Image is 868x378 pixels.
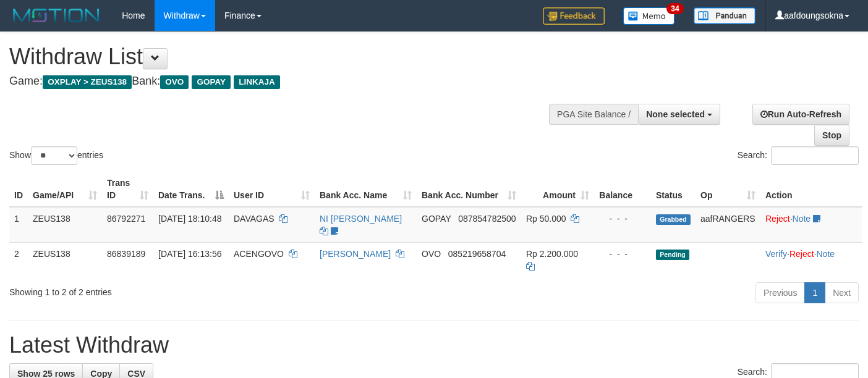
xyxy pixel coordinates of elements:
[28,172,102,207] th: Game/API: activate to sort column ascending
[9,44,566,69] h1: Withdraw List
[638,104,720,125] button: None selected
[656,250,689,260] span: Pending
[694,7,755,24] img: panduan.png
[623,7,675,25] img: Button%20Memo.svg
[229,172,315,207] th: User ID: activate to sort column ascending
[320,214,402,224] a: NI [PERSON_NAME]
[158,249,221,259] span: [DATE] 16:13:56
[9,281,352,298] div: Showing 1 to 2 of 2 entries
[234,249,284,259] span: ACENGOVO
[31,146,77,165] select: Showentries
[760,172,862,207] th: Action
[825,282,859,303] a: Next
[107,214,145,224] span: 86792271
[771,146,859,165] input: Search:
[192,75,231,89] span: GOPAY
[752,104,849,125] a: Run Auto-Refresh
[28,207,102,243] td: ZEUS138
[417,172,521,207] th: Bank Acc. Number: activate to sort column ascending
[234,214,274,224] span: DAVAGAS
[651,172,696,207] th: Status
[738,146,859,165] label: Search:
[448,249,506,259] span: Copy 085219658704 to clipboard
[814,125,849,146] a: Stop
[422,249,441,259] span: OVO
[458,214,516,224] span: Copy 087854782500 to clipboard
[526,249,578,259] span: Rp 2.200.000
[696,172,760,207] th: Op: activate to sort column ascending
[599,248,646,260] div: - - -
[543,7,605,25] img: Feedback.jpg
[153,172,229,207] th: Date Trans.: activate to sort column descending
[107,249,145,259] span: 86839189
[9,172,28,207] th: ID
[793,214,811,224] a: Note
[804,282,825,303] a: 1
[549,104,638,125] div: PGA Site Balance /
[666,3,683,14] span: 34
[9,333,859,358] h1: Latest Withdraw
[656,214,691,225] span: Grabbed
[315,172,417,207] th: Bank Acc. Name: activate to sort column ascending
[760,242,862,277] td: · ·
[422,214,451,224] span: GOPAY
[160,75,189,89] span: OVO
[9,207,28,243] td: 1
[521,172,594,207] th: Amount: activate to sort column ascending
[43,75,132,89] span: OXPLAY > ZEUS138
[599,212,646,225] div: - - -
[594,172,651,207] th: Balance
[320,249,391,259] a: [PERSON_NAME]
[9,242,28,277] td: 2
[9,6,103,25] img: MOTION_logo.png
[646,109,705,119] span: None selected
[760,207,862,243] td: ·
[816,249,835,259] a: Note
[526,214,566,224] span: Rp 50.000
[765,214,790,224] a: Reject
[9,146,103,165] label: Show entries
[696,207,760,243] td: aafRANGERS
[789,249,814,259] a: Reject
[28,242,102,277] td: ZEUS138
[102,172,153,207] th: Trans ID: activate to sort column ascending
[755,282,805,303] a: Previous
[234,75,280,89] span: LINKAJA
[9,75,566,88] h4: Game: Bank:
[765,249,787,259] a: Verify
[158,214,221,224] span: [DATE] 18:10:48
